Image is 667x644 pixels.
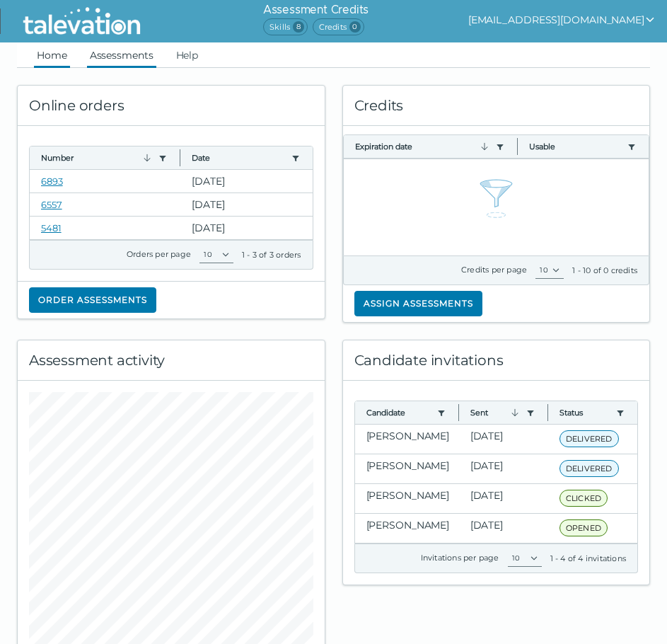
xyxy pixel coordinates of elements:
clr-dg-cell: [DATE] [459,425,548,454]
div: 1 - 10 of 0 credits [572,265,637,276]
a: Help [173,42,202,68]
button: Order assessments [29,287,156,313]
span: Credits [313,18,364,35]
button: Column resize handle [175,142,185,173]
button: Expiration date [355,141,490,152]
span: DELIVERED [559,430,619,447]
div: Credits [343,86,650,126]
span: Skills [263,18,308,35]
button: Number [41,152,153,163]
clr-dg-cell: [DATE] [180,193,312,216]
a: 6893 [41,176,63,187]
button: Column resize handle [454,397,463,427]
img: Talevation_Logo_Transparent_white.png [17,4,146,39]
span: OPENED [559,519,608,536]
clr-dg-cell: [DATE] [459,484,548,513]
span: CLICKED [559,490,608,507]
label: Credits per page [461,265,527,275]
button: Column resize handle [543,397,552,427]
span: 8 [293,21,304,33]
clr-dg-cell: [PERSON_NAME] [355,454,459,483]
h6: Assessment Credits [263,1,369,18]
span: 0 [349,21,361,33]
button: Column resize handle [513,131,522,161]
button: Usable [529,141,622,152]
button: Status [559,407,610,418]
a: 6557 [41,199,62,210]
clr-dg-cell: [DATE] [459,514,548,543]
div: 1 - 4 of 4 invitations [550,553,626,564]
div: 1 - 3 of 3 orders [242,249,301,260]
button: Candidate [366,407,431,418]
clr-dg-cell: [DATE] [459,454,548,483]
clr-dg-cell: [PERSON_NAME] [355,425,459,454]
clr-dg-cell: [PERSON_NAME] [355,514,459,543]
clr-dg-cell: [DATE] [180,217,312,239]
clr-dg-cell: [DATE] [180,170,312,192]
label: Invitations per page [421,553,499,563]
button: Date [192,152,285,163]
a: Home [34,42,70,68]
a: Assessments [87,42,156,68]
button: show user actions [468,11,656,28]
div: Candidate invitations [343,340,650,381]
a: 5481 [41,222,62,234]
button: Sent [470,407,521,418]
clr-dg-cell: [PERSON_NAME] [355,484,459,513]
span: DELIVERED [559,460,619,477]
label: Orders per page [127,249,191,259]
button: Assign assessments [354,291,482,316]
div: Online orders [18,86,325,126]
div: Assessment activity [18,340,325,381]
